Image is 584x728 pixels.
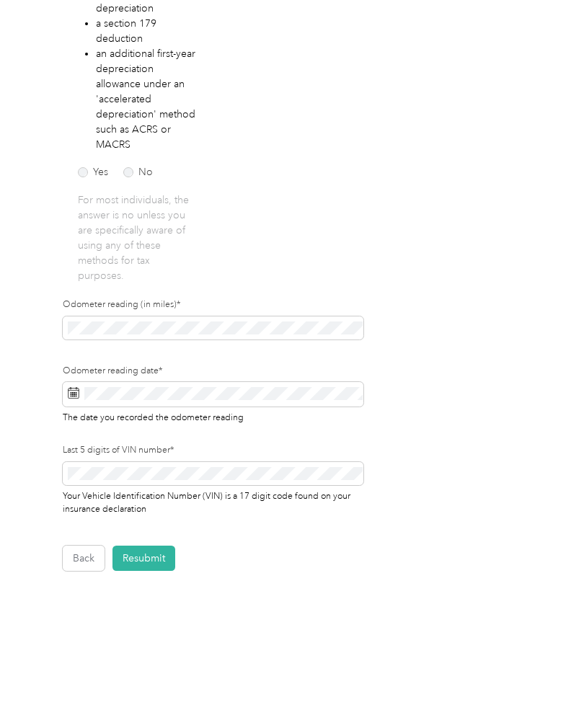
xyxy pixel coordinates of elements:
label: Odometer reading date* [63,365,363,378]
label: No [123,167,153,177]
li: an additional first-year depreciation allowance under an 'accelerated depreciation' method such a... [96,46,198,152]
button: Back [63,546,105,571]
label: Odometer reading (in miles)* [63,298,363,311]
span: Your Vehicle Identification Number (VIN) is a 17 digit code found on your insurance declaration [63,488,350,514]
button: Resubmit [112,546,175,571]
label: Last 5 digits of VIN number* [63,444,363,457]
iframe: Everlance-gr Chat Button Frame [503,647,584,728]
li: a section 179 deduction [96,16,198,46]
p: For most individuals, the answer is no unless you are specifically aware of using any of these me... [78,192,197,283]
label: Yes [78,167,108,177]
span: The date you recorded the odometer reading [63,409,244,423]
